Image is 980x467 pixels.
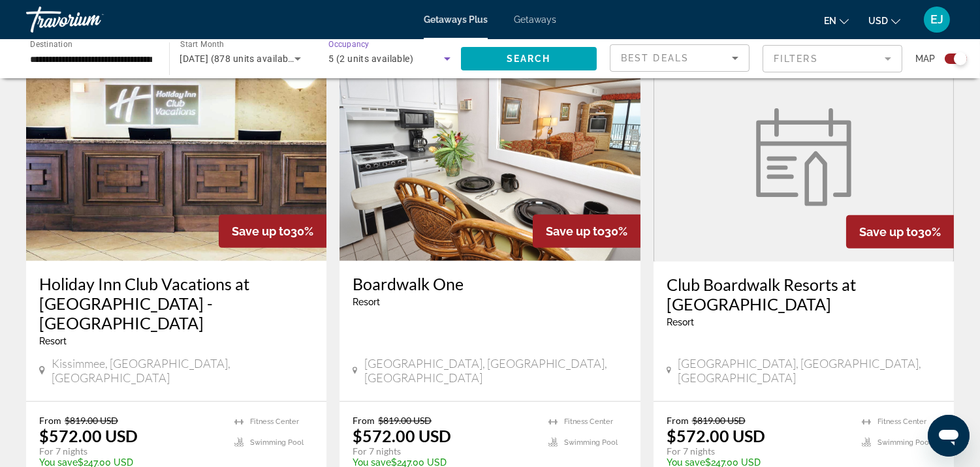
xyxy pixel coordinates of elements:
p: For 7 nights [667,445,849,457]
span: Save up to [859,225,918,239]
span: Search [507,53,551,64]
span: Kissimmee, [GEOGRAPHIC_DATA], [GEOGRAPHIC_DATA] [52,356,314,385]
span: From [667,415,689,426]
span: From [39,415,61,426]
span: From [353,415,375,426]
span: USD [868,16,888,26]
span: $819.00 USD [692,415,746,426]
p: $572.00 USD [667,426,765,445]
a: Travorium [26,3,157,37]
p: For 7 nights [39,445,221,457]
span: Resort [39,336,67,346]
img: week.svg [748,108,859,206]
span: Fitness Center [877,417,926,426]
span: Resort [353,297,380,307]
button: User Menu [920,6,954,33]
span: Destination [30,40,72,49]
p: $572.00 USD [353,426,451,445]
mat-select: Sort by [621,50,738,66]
span: Swimming Pool [250,438,304,447]
p: $572.00 USD [39,426,138,445]
span: Swimming Pool [877,438,931,447]
a: Boardwalk One [353,274,627,294]
img: 0670O01X.jpg [26,52,326,261]
span: Save up to [232,224,291,238]
a: Club Boardwalk Resorts at [GEOGRAPHIC_DATA] [667,275,941,314]
span: 5 (2 units available) [328,53,413,64]
iframe: Button to launch messaging window [928,415,970,457]
span: [GEOGRAPHIC_DATA], [GEOGRAPHIC_DATA], [GEOGRAPHIC_DATA] [364,356,627,385]
span: [DATE] (878 units available) [180,53,299,64]
a: Getaways [514,14,556,25]
span: EJ [930,13,943,26]
span: Swimming Pool [564,438,618,447]
span: [GEOGRAPHIC_DATA], [GEOGRAPHIC_DATA], [GEOGRAPHIC_DATA] [678,356,941,385]
button: Change language [824,11,849,30]
a: Getaways Plus [424,14,488,25]
img: 0006I01X.jpg [340,52,640,261]
span: en [824,16,836,26]
a: Holiday Inn Club Vacations at [GEOGRAPHIC_DATA] - [GEOGRAPHIC_DATA] [39,274,313,333]
button: Filter [763,44,902,73]
span: Resort [667,317,694,327]
p: For 7 nights [353,445,535,457]
span: $819.00 USD [378,415,432,426]
span: Occupancy [328,40,370,50]
div: 30% [533,215,640,248]
button: Search [461,47,597,70]
span: Fitness Center [564,417,613,426]
span: Fitness Center [250,417,299,426]
span: Map [915,50,935,68]
button: Change currency [868,11,900,30]
span: Start Month [180,40,224,50]
span: Save up to [546,224,605,238]
div: 30% [846,215,954,249]
span: Best Deals [621,53,689,63]
div: 30% [219,215,326,248]
span: $819.00 USD [65,415,118,426]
